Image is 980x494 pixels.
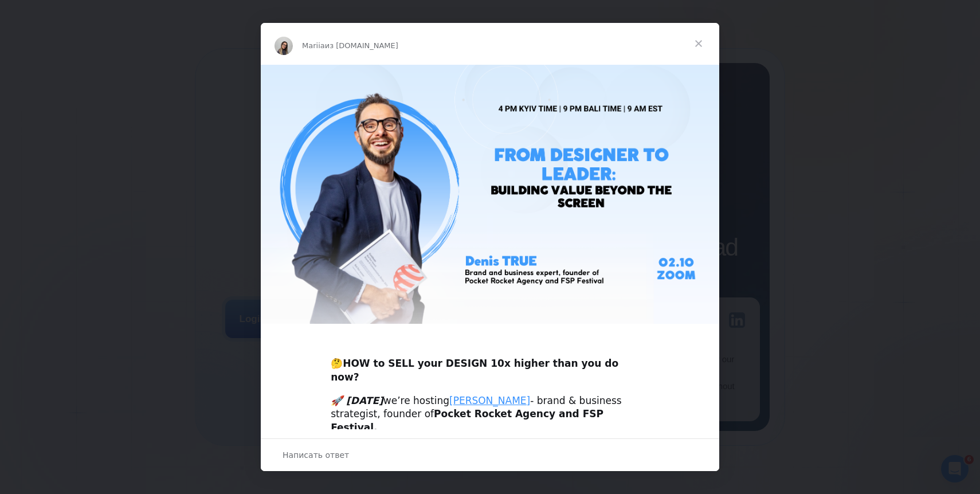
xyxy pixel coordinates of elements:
span: Mariia [302,41,325,50]
span: из [DOMAIN_NAME] [325,41,398,50]
div: Открыть разговор и ответить [261,438,719,471]
i: 🚀 [DATE] [331,395,383,406]
span: Написать ответ [283,448,349,462]
span: Закрыть [678,23,719,64]
b: Pocket Rocket Agency and FSP Festival. [331,408,603,433]
a: [PERSON_NAME] [449,395,530,406]
b: HOW to SELL your DESIGN 10x higher than you do now? [331,358,618,383]
img: Profile image for Mariia [275,37,293,55]
div: 🤔 [331,343,649,384]
div: we’re hosting - brand & business strategist, founder of [331,394,649,435]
